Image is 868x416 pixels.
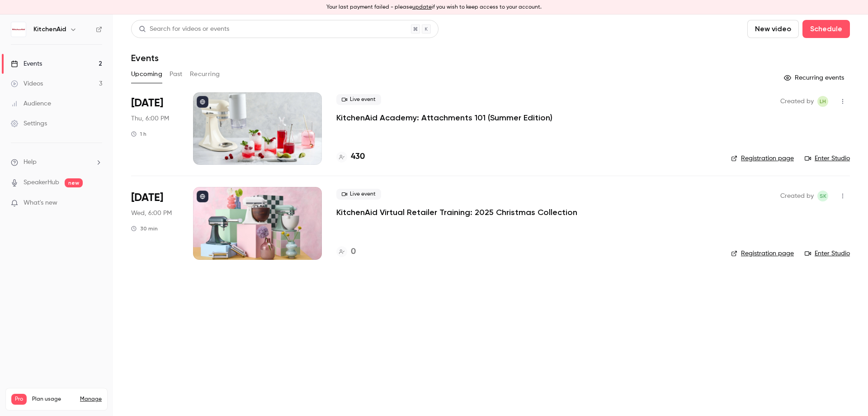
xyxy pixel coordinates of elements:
a: Enter Studio [805,249,850,258]
span: sk [820,191,826,201]
button: Past [170,67,183,81]
span: Live event [336,94,381,105]
div: 1 h [131,130,146,138]
span: Thu, 6:00 PM [131,114,169,123]
button: Recurring [190,67,220,81]
div: Oct 16 Thu, 6:00 PM (Australia/Sydney) [131,92,179,165]
button: Upcoming [131,67,162,81]
a: Registration page [731,249,794,258]
div: Oct 22 Wed, 6:00 PM (Australia/Sydney) [131,187,179,259]
span: Leyna Hoang [817,96,828,107]
span: Created by [780,191,814,201]
iframe: Noticeable Trigger [91,199,102,207]
p: Your last payment failed - please if you wish to keep access to your account. [326,3,542,11]
span: Live event [336,189,381,200]
span: Wed, 6:00 PM [131,209,172,218]
a: 0 [336,246,356,258]
button: Schedule [802,20,850,38]
span: Plan usage [32,396,75,403]
span: [DATE] [131,191,163,205]
a: 430 [336,151,365,163]
span: Help [24,158,37,167]
h6: KitchenAid [33,25,66,34]
h4: 0 [351,246,356,258]
a: KitchenAid Academy: Attachments 101 (Summer Edition) [336,112,552,123]
div: Audience [11,99,51,108]
span: [DATE] [131,96,163,110]
span: stephanie korlevska [817,191,828,201]
div: Search for videos or events [139,24,229,34]
h1: Events [131,53,159,63]
div: 30 min [131,225,158,232]
a: Registration page [731,154,794,163]
a: SpeakerHub [24,178,59,187]
div: Settings [11,119,47,128]
h4: 430 [351,151,365,163]
button: New video [747,20,799,38]
span: What's new [24,198,57,208]
a: Manage [80,396,102,403]
button: update [412,3,432,11]
img: KitchenAid [11,22,26,37]
span: Created by [780,96,814,107]
span: LH [820,96,826,107]
span: Pro [11,394,27,405]
div: Videos [11,79,43,88]
button: Recurring events [780,71,850,85]
span: new [65,178,83,187]
li: help-dropdown-opener [11,158,102,167]
div: Events [11,59,42,68]
a: Enter Studio [805,154,850,163]
a: KitchenAid Virtual Retailer Training: 2025 Christmas Collection [336,207,577,218]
